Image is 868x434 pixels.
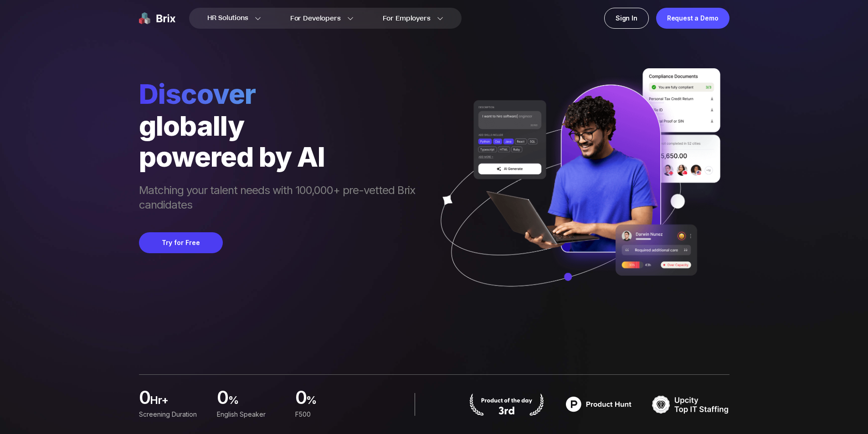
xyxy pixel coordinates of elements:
span: 0 [217,389,228,408]
div: powered by AI [139,141,424,172]
img: product hunt badge [468,393,545,416]
div: English Speaker [217,409,284,419]
div: Screening duration [139,409,206,419]
div: globally [139,110,424,141]
a: Request a Demo [656,8,729,29]
span: % [306,393,362,411]
a: Sign In [604,8,649,29]
img: product hunt badge [560,393,637,416]
img: ai generate [424,68,729,313]
span: HR Solutions [207,11,248,26]
span: 0 [139,389,150,408]
span: Discover [139,77,424,110]
button: Try for Free [139,232,223,253]
span: hr+ [150,393,206,411]
span: For Developers [290,14,341,23]
span: 0 [295,389,306,408]
span: % [228,393,284,411]
div: F500 [295,409,362,419]
span: For Employers [383,14,431,23]
img: TOP IT STAFFING [652,393,729,416]
span: Matching your talent needs with 100,000+ pre-vetted Brix candidates [139,183,424,214]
